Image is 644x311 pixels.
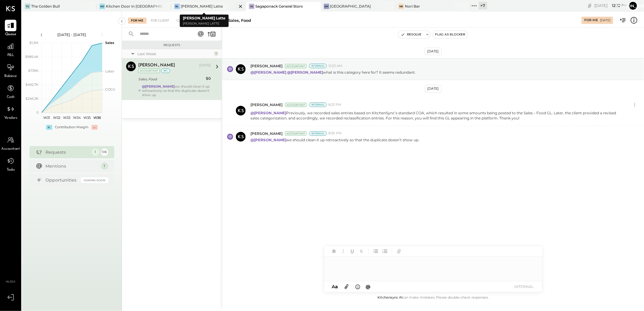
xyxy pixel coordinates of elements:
button: Underline [348,247,356,255]
div: Requests [125,43,219,47]
strong: @[PERSON_NAME] [250,111,286,115]
div: Accountant [285,103,307,107]
text: W35 [83,115,91,120]
div: int [161,69,170,73]
a: Balance [0,62,21,79]
span: [PERSON_NAME] [250,63,283,69]
div: Contribution Margin [55,125,89,130]
a: Tasks [0,155,21,173]
strong: @[PERSON_NAME] [287,70,323,75]
div: [DATE] [199,63,211,68]
div: [DATE] [594,3,627,8]
text: Labor [105,69,114,73]
div: SG [249,4,254,9]
text: $492.7K [25,82,39,87]
text: W31 [43,115,50,120]
button: [PERSON_NAME] [628,1,638,11]
a: P&L [0,41,21,58]
div: [PERSON_NAME] [138,62,175,69]
div: 1 [214,51,219,56]
span: [PERSON_NAME] [250,131,283,136]
div: For Me [584,18,598,23]
strong: @[PERSON_NAME] [250,70,286,75]
div: For Me [128,18,146,24]
div: Last Week [137,51,212,56]
div: The Golden Bull [31,4,60,9]
div: Internal [309,131,327,136]
button: Ordered List [381,247,389,255]
div: Kitchen Door in [GEOGRAPHIC_DATA] [106,4,162,9]
text: $739K [28,69,39,73]
div: Sales, Food [138,76,204,82]
text: 0 [36,110,39,115]
button: Bold [330,247,338,255]
button: Strikethrough [357,247,365,255]
button: Aa [330,283,340,290]
span: Vendors [4,115,17,121]
div: Sagaponack General Store [255,4,303,9]
text: W36 [93,115,101,120]
span: Queue [5,32,16,37]
span: Cash [7,95,15,100]
div: [DATE] [600,18,610,22]
div: 1 [101,162,108,170]
button: Unordered List [372,247,380,255]
div: [GEOGRAPHIC_DATA] [330,4,371,9]
span: Tasks [7,167,15,173]
text: W33 [63,115,70,120]
div: + 7 [479,2,487,9]
text: Sales [105,41,114,45]
span: Balance [4,74,17,79]
span: a [335,284,338,289]
div: + [46,125,52,130]
div: Accountant [285,64,307,68]
span: 8:36 PM [328,131,342,136]
a: Vendors [0,103,21,121]
div: TG [25,4,30,9]
a: Cash [0,82,21,100]
b: [PERSON_NAME] Latte [183,16,226,20]
div: $0 [206,75,211,82]
button: Flag as Blocker [433,31,468,38]
div: Closed [173,18,192,24]
button: @ [364,283,372,290]
div: Coming Soon [81,177,108,183]
text: $985.4K [25,55,39,59]
text: $246.3K [25,96,39,101]
strong: @[PERSON_NAME] [250,138,286,142]
button: Italic [339,247,347,255]
button: Resolve [398,31,424,38]
p: [PERSON_NAME] Latte [183,21,226,26]
span: @ [366,284,371,289]
div: we should clean it up retroactively so that the duplicate doesn’t show up. [142,84,211,97]
div: Requests [46,149,89,155]
div: BL [174,4,180,9]
div: 1 [92,149,99,156]
text: W32 [53,115,60,120]
div: 106 [101,149,108,156]
div: NB [398,4,404,9]
text: W34 [73,115,81,120]
div: - [92,125,98,130]
div: Opportunities [46,177,78,183]
button: Add URL [395,247,403,255]
div: Internal [309,64,327,68]
div: Accountant [138,69,160,73]
div: [PERSON_NAME] Latte [181,4,223,9]
strong: @[PERSON_NAME] [142,84,175,89]
span: Accountant [2,146,20,152]
div: Accountant [285,131,307,135]
div: Sales, Food [228,18,251,23]
div: [DATE] [425,48,442,55]
div: KD [99,4,105,9]
p: Previously, we recorded sales entries based on KitchenSync’s standard COA, which resulted in some... [250,110,620,121]
div: AH [324,4,329,9]
div: For Client [148,18,172,24]
a: Accountant [0,134,21,152]
text: COGS [105,87,115,92]
div: Nori Bar [405,4,420,9]
span: [PERSON_NAME] [250,102,283,107]
div: [DATE] [425,85,442,92]
span: 12:23 AM [328,64,342,69]
div: copy link [587,2,593,9]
